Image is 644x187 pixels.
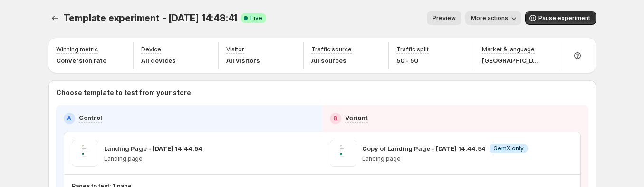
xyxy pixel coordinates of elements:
[56,46,98,53] p: Winning metric
[67,115,71,122] h2: A
[48,11,62,25] button: Experiments
[72,140,98,167] img: Landing Page - Aug 21, 14:44:54
[525,11,596,25] button: Pause experiment
[538,14,590,22] span: Pause experiment
[141,56,176,65] p: All devices
[433,14,456,22] span: Preview
[482,56,539,65] p: [GEOGRAPHIC_DATA]
[226,46,244,53] p: Visitor
[396,46,429,53] p: Traffic split
[311,46,352,53] p: Traffic source
[311,56,352,65] p: All sources
[104,155,202,163] p: Landing page
[362,155,528,163] p: Landing page
[79,113,102,122] p: Control
[465,11,521,25] button: More actions
[482,46,535,53] p: Market & language
[345,113,368,122] p: Variant
[226,56,260,65] p: All visitors
[141,46,161,53] p: Device
[56,56,106,65] p: Conversion rate
[396,56,429,65] p: 50 - 50
[56,88,588,98] p: Choose template to test from your store
[64,12,238,24] span: Template experiment - [DATE] 14:48:41
[250,14,262,22] span: Live
[493,145,524,152] span: GemX only
[427,11,461,25] button: Preview
[104,144,202,153] p: Landing Page - [DATE] 14:44:54
[471,14,508,22] span: More actions
[362,144,486,153] p: Copy of Landing Page - [DATE] 14:44:54
[330,140,356,167] img: Copy of Landing Page - Aug 21, 14:44:54
[334,115,337,122] h2: B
